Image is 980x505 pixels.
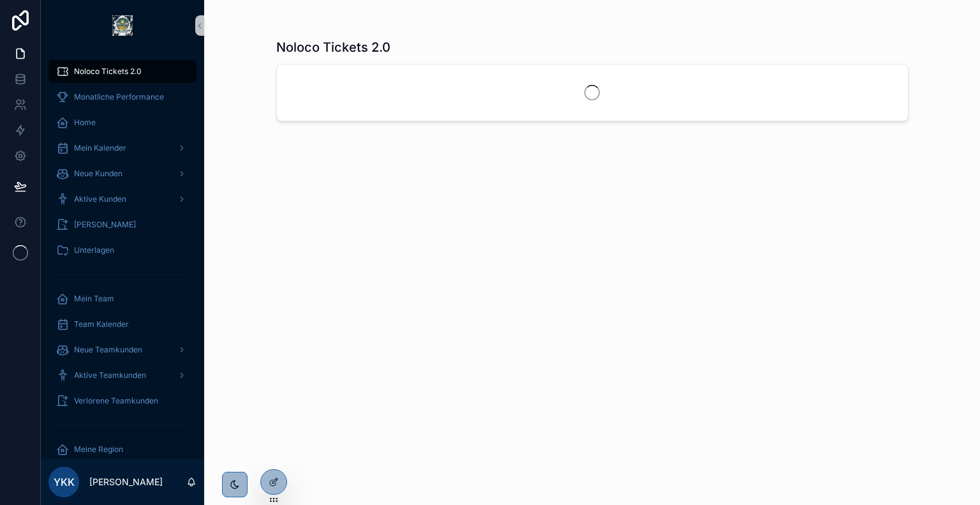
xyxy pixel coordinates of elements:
[48,438,197,461] a: Meine Region
[74,66,142,77] span: Noloco Tickets 2.0
[48,364,197,387] a: Aktive Teamkunden
[48,188,197,211] a: Aktive Kunden
[74,444,123,455] span: Meine Region
[74,220,136,230] span: [PERSON_NAME]
[41,51,204,459] div: scrollable content
[276,38,390,56] h1: Noloco Tickets 2.0
[48,60,197,83] a: Noloco Tickets 2.0
[74,345,142,355] span: Neue Teamkunden
[89,476,163,488] p: [PERSON_NAME]
[54,474,75,490] span: YKK
[74,245,114,255] span: Unterlagen
[48,313,197,336] a: Team Kalender
[48,162,197,185] a: Neue Kunden
[74,194,126,204] span: Aktive Kunden
[74,294,114,304] span: Mein Team
[48,111,197,134] a: Home
[48,86,197,109] a: Monatliche Performance
[48,213,197,236] a: [PERSON_NAME]
[48,338,197,361] a: Neue Teamkunden
[48,287,197,310] a: Mein Team
[48,389,197,412] a: Verlorene Teamkunden
[74,319,129,329] span: Team Kalender
[74,370,146,381] span: Aktive Teamkunden
[112,15,133,36] img: App logo
[74,92,164,102] span: Monatliche Performance
[74,143,126,153] span: Mein Kalender
[48,239,197,262] a: Unterlagen
[74,169,122,179] span: Neue Kunden
[74,117,96,128] span: Home
[48,137,197,160] a: Mein Kalender
[74,396,158,406] span: Verlorene Teamkunden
